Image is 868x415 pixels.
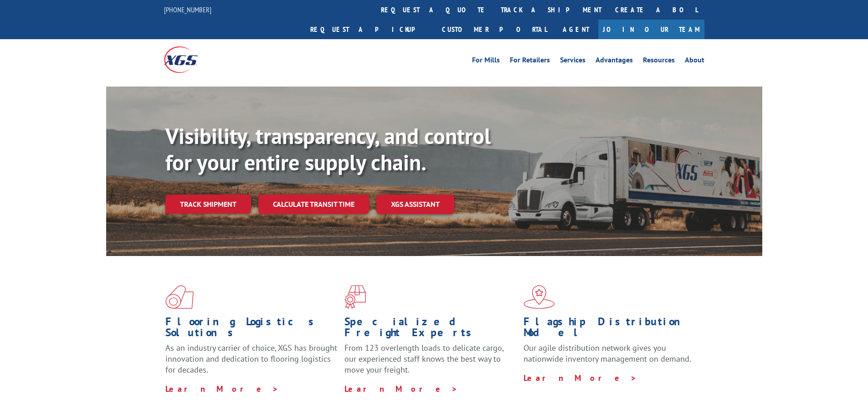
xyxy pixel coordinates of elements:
img: xgs-icon-flagship-distribution-model-red [524,285,555,309]
a: Learn More > [165,384,279,394]
h1: Flooring Logistics Solutions [165,316,338,343]
a: About [685,56,704,67]
span: As an industry carrier of choice, XGS has brought innovation and dedication to flooring logistics... [165,343,337,375]
a: For Retailers [510,56,550,67]
h1: Specialized Freight Experts [344,316,517,343]
a: Agent [554,20,598,39]
a: Resources [643,56,675,67]
a: XGS ASSISTANT [376,195,454,214]
span: Our agile distribution network gives you nationwide inventory management on demand. [524,343,691,364]
a: [PHONE_NUMBER] [164,5,211,14]
a: Track shipment [165,195,251,214]
a: Join Our Team [598,20,704,39]
a: Customer Portal [435,20,554,39]
a: Services [560,56,586,67]
a: Calculate transit time [258,195,369,214]
img: xgs-icon-focused-on-flooring-red [344,285,366,309]
p: From 123 overlength loads to delicate cargo, our experienced staff knows the best way to move you... [344,343,517,383]
a: For Mills [472,56,500,67]
a: Request a pickup [303,20,435,39]
a: Learn More > [344,384,458,394]
h1: Flagship Distribution Model [524,316,696,343]
a: Advantages [596,56,633,67]
img: xgs-icon-total-supply-chain-intelligence-red [165,285,194,309]
b: Visibility, transparency, and control for your entire supply chain. [165,122,491,176]
a: Learn More > [524,373,637,383]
